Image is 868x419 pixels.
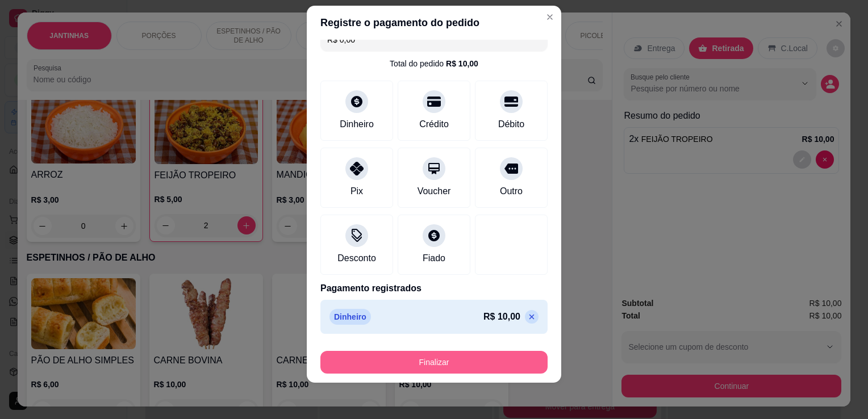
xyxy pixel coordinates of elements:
[329,309,371,325] p: Dinheiro
[390,58,478,69] div: Total do pedido
[541,8,559,26] button: Close
[340,118,374,131] div: Dinheiro
[419,118,449,131] div: Crédito
[498,118,524,131] div: Débito
[500,185,523,198] div: Outro
[327,28,541,51] input: Ex.: hambúrguer de cordeiro
[483,310,520,324] p: R$ 10,00
[307,6,561,40] header: Registre o pagamento do pedido
[423,252,445,265] div: Fiado
[418,185,451,198] div: Voucher
[350,185,363,198] div: Pix
[337,252,376,265] div: Desconto
[320,282,548,295] p: Pagamento registrados
[320,351,548,374] button: Finalizar
[446,58,478,69] div: R$ 10,00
